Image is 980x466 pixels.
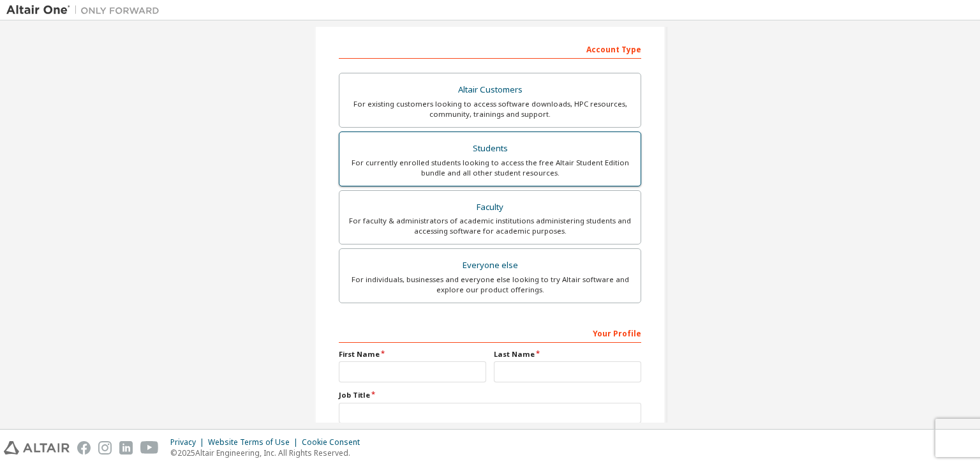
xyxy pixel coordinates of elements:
div: Faculty [347,199,633,216]
div: Your Profile [339,322,641,343]
img: altair_logo.svg [4,441,70,455]
div: Students [347,140,633,158]
div: For individuals, businesses and everyone else looking to try Altair software and explore our prod... [347,274,633,295]
img: instagram.svg [98,441,112,455]
div: Account Type [339,38,641,59]
div: Altair Customers [347,81,633,99]
div: For currently enrolled students looking to access the free Altair Student Edition bundle and all ... [347,158,633,178]
label: Last Name [494,349,641,359]
div: For faculty & administrators of academic institutions administering students and accessing softwa... [347,216,633,236]
img: facebook.svg [77,441,91,455]
div: For existing customers looking to access software downloads, HPC resources, community, trainings ... [347,99,633,119]
div: Website Terms of Use [208,437,302,447]
img: youtube.svg [140,441,159,455]
div: Everyone else [347,257,633,274]
label: Job Title [339,390,641,400]
div: Privacy [170,437,208,447]
div: Cookie Consent [302,437,367,447]
label: First Name [339,349,486,359]
img: Altair One [6,4,166,17]
img: linkedin.svg [119,441,133,455]
p: © 2025 Altair Engineering, Inc. All Rights Reserved. [170,447,367,458]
